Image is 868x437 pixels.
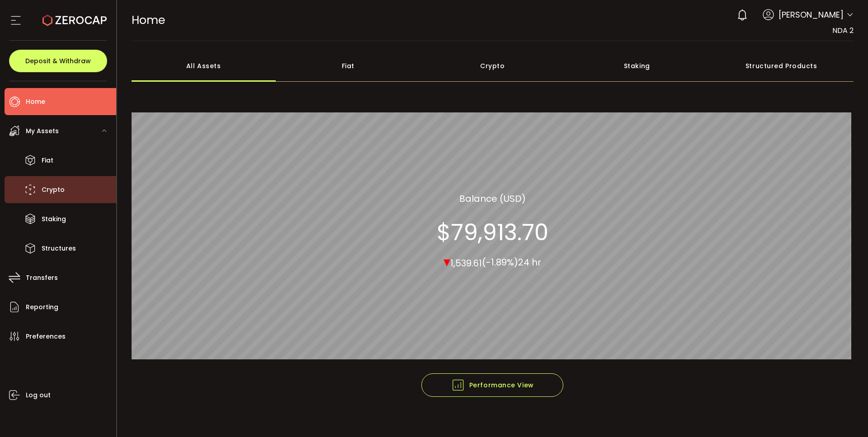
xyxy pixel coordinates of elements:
[26,389,51,402] span: Log out
[26,301,58,314] span: Reporting
[9,50,107,72] button: Deposit & Withdraw
[518,256,541,269] span: 24 hr
[26,330,66,343] span: Preferences
[26,271,58,284] span: Transfers
[482,256,518,269] span: (-1.89%)
[25,58,91,64] span: Deposit & Withdraw
[778,9,844,21] span: [PERSON_NAME]
[42,213,66,226] span: Staking
[450,256,482,269] span: 1,539.61
[421,373,563,397] button: Performance View
[459,191,526,205] section: Balance (USD)
[437,218,548,246] section: $79,913.70
[26,125,59,138] span: My Assets
[42,183,65,196] span: Crypto
[443,251,450,271] span: ▾
[823,394,868,437] iframe: Chat Widget
[276,50,420,82] div: Fiat
[132,12,165,28] span: Home
[565,50,709,82] div: Staking
[26,95,45,108] span: Home
[832,25,854,36] span: NDA 2
[420,50,565,82] div: Crypto
[42,154,53,167] span: Fiat
[132,50,276,82] div: All Assets
[709,50,854,82] div: Structured Products
[42,242,76,255] span: Structures
[451,378,534,392] span: Performance View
